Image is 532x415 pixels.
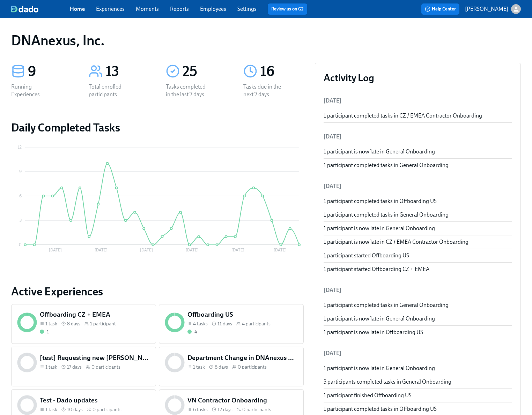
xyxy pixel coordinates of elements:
[159,304,304,344] a: Offboarding US4 tasks 11 days4 participants4
[217,406,232,413] span: 12 days
[40,310,150,319] h5: Offboarding CZ + EMEA
[105,63,149,80] div: 13
[89,83,133,98] div: Total enrolled participants
[170,6,189,12] a: Reports
[186,248,199,252] tspan: [DATE]
[187,329,197,335] div: Completed all due tasks
[40,396,150,405] h5: Test - Dado updates
[90,320,116,327] span: 1 participant
[271,6,304,13] a: Review us on G2
[231,248,244,252] tspan: [DATE]
[187,353,298,362] h5: Department Change in DNAnexus Organization
[45,406,57,413] span: 1 task
[324,161,512,169] div: 1 participant completed tasks in General Onboarding
[324,364,512,372] div: 1 participant is now late in General Onboarding
[324,178,512,195] li: [DATE]
[324,197,512,205] div: 1 participant completed tasks in Offboarding US
[237,6,257,12] a: Settings
[425,6,456,13] span: Help Center
[324,265,512,273] div: 1 participant started Offboarding CZ + EMEA
[324,315,512,323] div: 1 participant is now late in General Onboarding
[465,5,508,13] p: [PERSON_NAME]
[324,392,512,399] div: 1 participant finished Offboarding US
[324,329,512,336] div: 1 participant is now late in Offboarding US
[215,364,228,370] span: 8 days
[194,329,197,335] div: 4
[324,238,512,246] div: 1 participant is now late in CZ / EMEA Contractor Onboarding
[324,71,512,84] h3: Activity Log
[183,63,227,80] div: 25
[324,301,512,309] div: 1 participant completed tasks in General Onboarding
[11,83,56,98] div: Running Experiences
[19,194,22,198] tspan: 6
[67,364,82,370] span: 17 days
[242,320,271,327] span: 4 participants
[67,320,80,327] span: 8 days
[324,282,512,299] li: [DATE]
[140,248,153,252] tspan: [DATE]
[324,211,512,219] div: 1 participant completed tasks in General Onboarding
[19,242,22,247] tspan: 0
[324,345,512,362] li: [DATE]
[95,248,108,252] tspan: [DATE]
[49,248,62,252] tspan: [DATE]
[324,128,512,145] li: [DATE]
[268,3,307,15] button: Review us on G2
[11,32,104,49] h1: DNAnexus, Inc.
[28,63,72,80] div: 9
[465,4,521,14] button: [PERSON_NAME]
[18,145,22,150] tspan: 12
[274,248,287,252] tspan: [DATE]
[193,364,205,370] span: 1 task
[45,320,57,327] span: 1 task
[260,63,304,80] div: 16
[421,3,459,15] button: Help Center
[193,320,208,327] span: 4 tasks
[166,83,210,98] div: Tasks completed in the last 7 days
[45,364,57,370] span: 1 task
[324,148,512,156] div: 1 participant is now late in General Onboarding
[200,6,226,12] a: Employees
[11,121,304,135] h2: Daily Completed Tasks
[11,6,38,13] img: dado
[217,320,232,327] span: 11 days
[324,252,512,259] div: 1 participant started Offboarding US
[242,406,271,413] span: 0 participants
[11,285,304,299] a: Active Experiences
[93,406,121,413] span: 0 participants
[67,406,83,413] span: 10 days
[19,169,22,174] tspan: 9
[324,378,512,386] div: 3 participants completed tasks in General Onboarding
[243,83,288,98] div: Tasks due in the next 7 days
[11,304,156,344] a: Offboarding CZ + EMEA1 task 8 days1 participant1
[40,329,49,335] div: Completed all due tasks
[47,329,49,335] div: 1
[324,225,512,232] div: 1 participant is now late in General Onboarding
[136,6,159,12] a: Moments
[91,364,120,370] span: 0 participants
[70,6,85,12] a: Home
[324,112,512,120] div: 1 participant completed tasks in CZ / EMEA Contractor Onboarding
[187,310,298,319] h5: Offboarding US
[238,364,267,370] span: 0 participants
[11,6,70,13] a: dado
[96,6,125,12] a: Experiences
[193,406,208,413] span: 6 tasks
[11,347,156,386] a: [test] Requesting new [PERSON_NAME] photos1 task 17 days0 participants
[159,347,304,386] a: Department Change in DNAnexus Organization1 task 8 days0 participants
[187,396,298,405] h5: VN Contractor Onboarding
[324,97,341,104] span: [DATE]
[40,353,150,362] h5: [test] Requesting new [PERSON_NAME] photos
[324,405,512,413] div: 1 participant completed tasks in Offboarding US
[20,218,22,223] tspan: 3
